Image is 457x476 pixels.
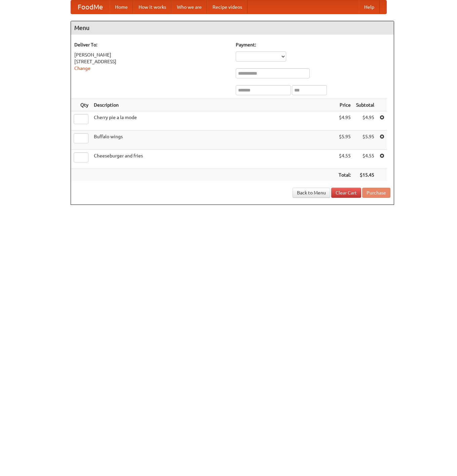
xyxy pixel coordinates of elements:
th: Subtotal [353,99,377,111]
td: $5.95 [353,131,377,150]
h5: Deliver To: [74,41,229,48]
h5: Payment: [236,41,390,48]
h4: Menu [71,21,394,35]
td: $4.55 [353,150,377,169]
td: Buffalo wings [91,131,336,150]
td: $4.95 [336,111,353,131]
td: $4.95 [353,111,377,131]
a: Home [110,0,133,14]
th: Total: [336,169,353,181]
td: $4.55 [336,150,353,169]
th: Description [91,99,336,111]
a: How it works [133,0,172,14]
td: Cheeseburger and fries [91,150,336,169]
th: Price [336,99,353,111]
a: Back to Menu [293,188,330,198]
a: FoodMe [71,0,110,14]
a: Help [359,0,380,14]
td: Cherry pie a la mode [91,111,336,131]
div: [PERSON_NAME] [74,51,229,58]
a: Who we are [172,0,207,14]
a: Clear Cart [331,188,361,198]
td: $5.95 [336,131,353,150]
th: $15.45 [353,169,377,181]
button: Purchase [362,188,390,198]
div: [STREET_ADDRESS] [74,58,229,65]
a: Recipe videos [207,0,247,14]
a: Change [74,66,90,71]
th: Qty [71,99,91,111]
